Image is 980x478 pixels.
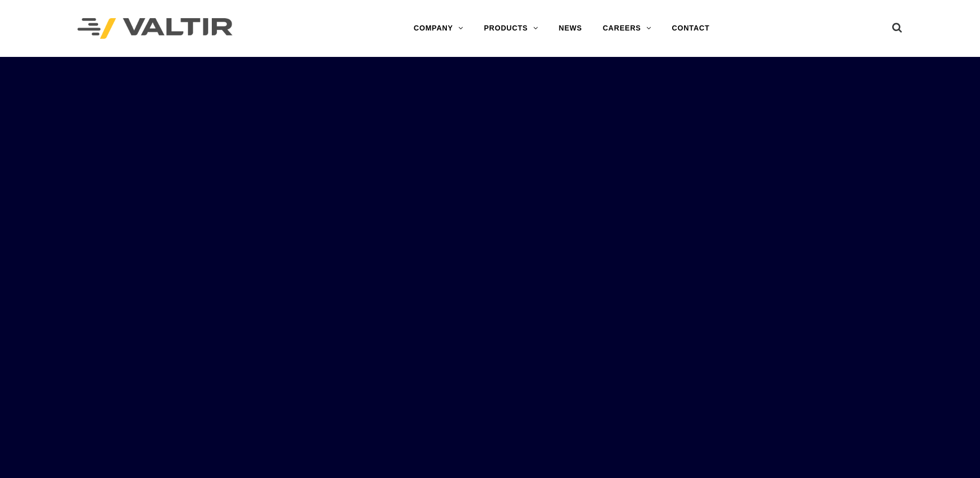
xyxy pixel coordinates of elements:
a: COMPANY [403,18,474,39]
a: NEWS [549,18,593,39]
a: PRODUCTS [474,18,549,39]
a: CAREERS [593,18,662,39]
img: Valtir [77,18,232,39]
a: CONTACT [662,18,720,39]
